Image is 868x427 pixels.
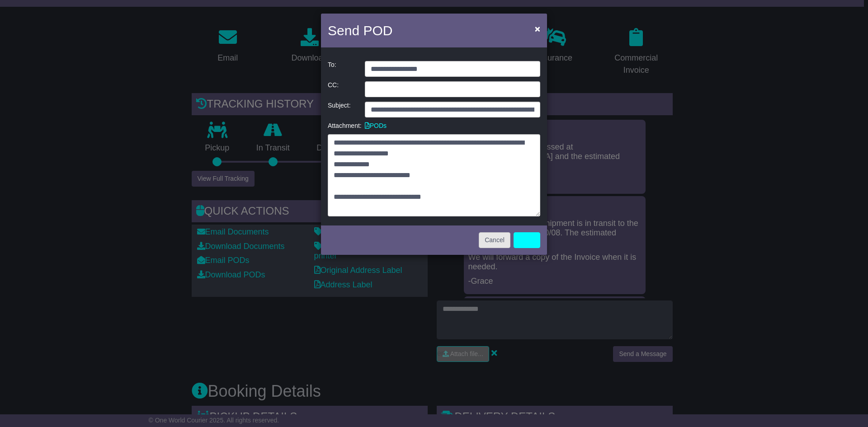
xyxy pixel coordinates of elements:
span: × [535,23,540,34]
h4: Send POD [328,20,392,41]
div: CC: [323,81,360,97]
a: PODs [365,122,387,129]
a: Send [514,232,540,248]
button: Cancel [479,232,510,248]
div: Attachment: [323,122,360,130]
div: To: [323,61,360,77]
button: Close [530,19,545,38]
div: Subject: [323,102,360,117]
